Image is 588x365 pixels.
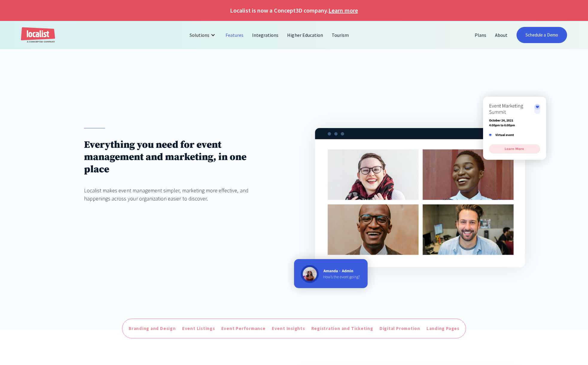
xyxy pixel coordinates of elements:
a: Event Insights [270,324,307,334]
a: Plans [470,28,491,42]
a: Landing Pages [425,324,461,334]
div: Solutions [185,28,221,42]
a: Branding and Design [127,324,177,334]
a: Features [221,28,248,42]
div: Event Insights [272,325,305,332]
a: Event Listings [181,324,217,334]
a: About [491,28,512,42]
a: Higher Education [283,28,327,42]
a: Digital Promotion [378,324,422,334]
a: Registration and Ticketing [310,324,375,334]
div: Solutions [190,31,209,39]
a: Learn more [328,6,358,15]
div: Localist makes event management simpler, marketing more effective, and happenings across your org... [84,186,273,203]
div: Branding and Design [129,325,176,332]
div: Event Listings [182,325,215,332]
a: Tourism [327,28,353,42]
a: Integrations [248,28,283,42]
div: Registration and Ticketing [311,325,373,332]
h1: Everything you need for event management and marketing, in one place [84,139,273,176]
a: Event Performance [220,324,267,334]
div: Digital Promotion [380,325,420,332]
div: Landing Pages [426,325,459,332]
a: Schedule a Demo [517,27,567,43]
div: Event Performance [221,325,266,332]
a: home [21,27,55,43]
